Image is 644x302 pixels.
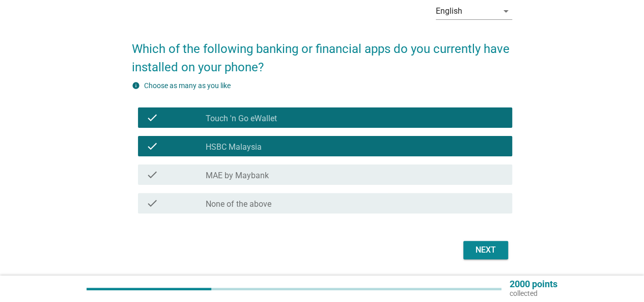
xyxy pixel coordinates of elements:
[144,81,231,90] label: Choose as many as you like
[471,244,500,256] div: Next
[206,171,269,181] label: MAE by Maybank
[146,169,158,181] i: check
[206,142,262,152] label: HSBC Malaysia
[146,197,158,209] i: check
[206,199,271,209] label: None of the above
[132,81,140,90] i: info
[510,289,557,298] p: collected
[510,280,557,289] p: 2000 points
[146,112,158,124] i: check
[463,241,508,259] button: Next
[206,114,277,124] label: Touch 'n Go eWallet
[436,7,462,16] div: English
[500,5,512,17] i: arrow_drop_down
[146,140,158,152] i: check
[132,30,512,76] h2: Which of the following banking or financial apps do you currently have installed on your phone?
